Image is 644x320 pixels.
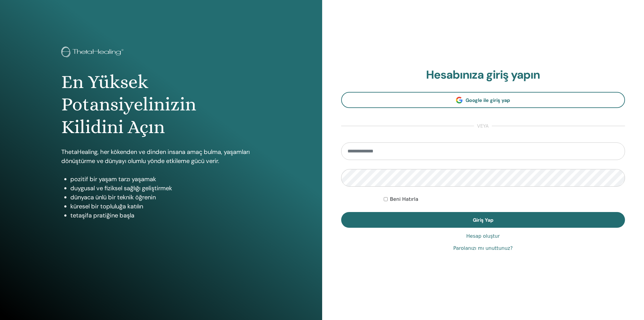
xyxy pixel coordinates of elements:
[390,196,418,203] label: Beni Hatırla
[474,122,492,130] span: veya
[341,212,625,228] button: Giriş Yap
[61,147,261,165] p: ThetaHealing, her kökenden ve dinden insana amaç bulma, yaşamları dönüştürme ve dünyayı olumlu yö...
[453,245,513,252] a: Parolanızı mı unuttunuz?
[341,92,625,108] a: Google ile giriş yap
[466,97,510,103] span: Google ile giriş yap
[341,68,625,82] h2: Hesabınıza giriş yapın
[70,175,261,184] li: pozitif bir yaşam tarzı yaşamak
[384,196,625,203] div: Keep me authenticated indefinitely or until I manually logout
[70,184,261,193] li: duygusal ve fiziksel sağlığı geliştirmek
[70,193,261,202] li: dünyaca ünlü bir teknik öğrenin
[61,71,261,138] h1: En Yüksek Potansiyelinizin Kilidini Açın
[70,202,261,211] li: küresel bir topluluğa katılın
[466,233,500,240] a: Hesap oluştur
[70,211,261,220] li: tetaşifa pratiğine başla
[473,217,493,223] span: Giriş Yap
